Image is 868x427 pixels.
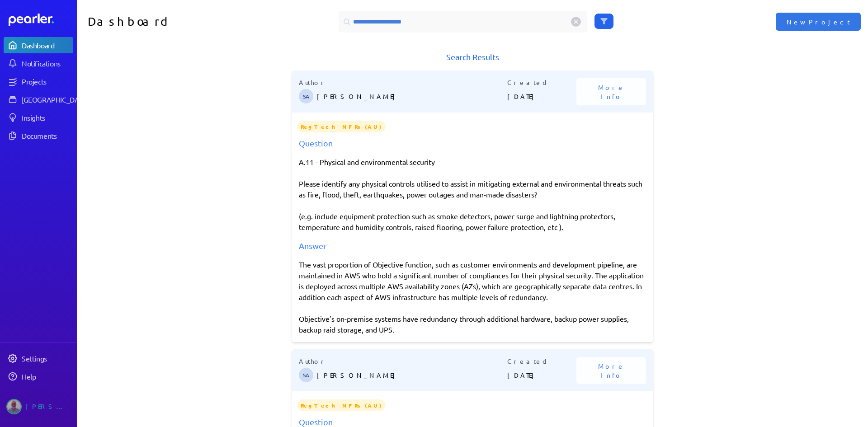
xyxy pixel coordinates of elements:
[4,395,73,418] a: Jason Riches's photo[PERSON_NAME]
[299,89,313,103] span: Steve Ackermann
[299,78,507,87] p: Author
[4,368,73,385] a: Help
[292,51,653,63] h1: Search Results
[507,366,577,384] p: [DATE]
[299,137,646,149] div: Question
[299,239,646,252] div: Answer
[299,259,646,335] div: The vast proportion of Objective function, such as customer environments and development pipeline...
[576,357,646,384] button: More Info
[88,11,275,33] h1: Dashboard
[6,399,22,414] img: Jason Riches
[22,354,72,363] div: Settings
[299,156,646,232] p: A.11 - Physical and environmental security Please identify any physical controls utilised to assi...
[4,55,73,71] a: Notifications
[297,399,386,411] span: RegTech NFRs (AU)
[9,14,73,26] a: Dashboard
[4,91,73,108] a: [GEOGRAPHIC_DATA]
[787,17,850,26] span: New Project
[507,87,577,105] p: [DATE]
[4,37,73,53] a: Dashboard
[22,131,72,140] div: Documents
[776,13,861,31] button: New Project
[22,113,72,122] div: Insights
[4,109,73,126] a: Insights
[317,366,507,384] p: [PERSON_NAME]
[317,87,507,105] p: [PERSON_NAME]
[4,127,73,144] a: Documents
[22,95,89,104] div: [GEOGRAPHIC_DATA]
[22,372,72,381] div: Help
[299,368,313,382] span: Steve Ackermann
[587,83,635,101] span: More Info
[297,121,386,132] span: RegTech NFRs (AU)
[576,78,646,105] button: More Info
[4,73,73,89] a: Projects
[587,361,635,380] span: More Info
[299,357,507,366] p: Author
[25,399,71,414] div: [PERSON_NAME]
[507,357,577,366] p: Created
[22,41,72,50] div: Dashboard
[22,59,72,68] div: Notifications
[4,350,73,366] a: Settings
[507,78,577,87] p: Created
[22,77,72,86] div: Projects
